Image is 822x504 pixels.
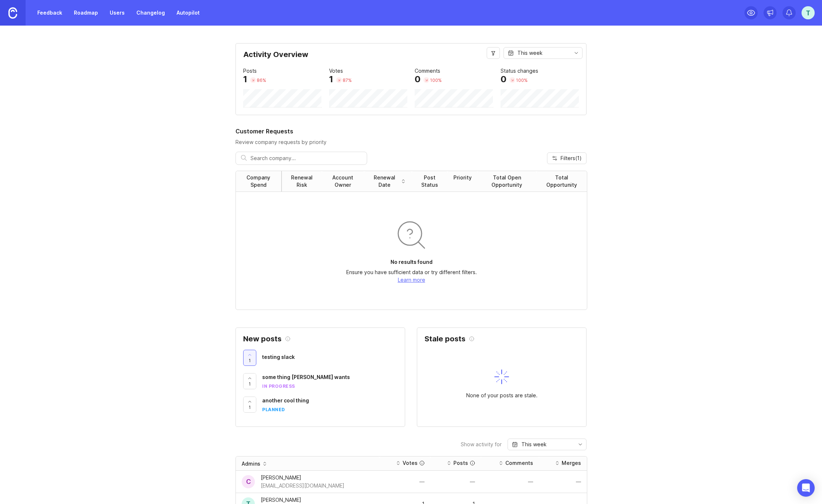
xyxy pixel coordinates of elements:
[242,475,255,488] div: C
[545,479,581,484] div: —
[262,383,295,389] div: in progress
[262,406,285,413] div: planned
[261,496,344,504] div: [PERSON_NAME]
[346,269,477,276] p: Ensure you have sufficient data or try different filters.
[425,335,465,342] h2: Stale posts
[343,77,352,83] div: 87 %
[243,350,256,366] button: 1
[105,6,129,19] a: Users
[542,174,581,189] div: Total Opportunity
[257,77,266,83] div: 86 %
[243,397,256,413] button: 1
[250,154,362,162] input: Search company...
[453,459,468,467] div: Posts
[436,479,475,484] div: —
[132,6,169,19] a: Changelog
[505,459,533,467] div: Comments
[418,174,442,189] div: Post Status
[430,77,442,83] div: 100 %
[494,370,509,384] img: svg+xml;base64,PHN2ZyB3aWR0aD0iNDAiIGhlaWdodD0iNDAiIGZpbGw9Im5vbmUiIHhtbG5zPSJodHRwOi8vd3d3LnczLm...
[261,482,344,490] div: [EMAIL_ADDRESS][DOMAIN_NAME]
[461,442,502,447] div: Show activity for
[394,217,429,253] img: svg+xml;base64,PHN2ZyB3aWR0aD0iOTYiIGhlaWdodD0iOTYiIGZpbGw9Im5vbmUiIHhtbG5zPSJodHRwOi8vd3d3LnczLm...
[242,460,260,467] div: Admins
[570,50,582,56] svg: toggle icon
[403,459,418,467] div: Votes
[385,479,425,484] div: —
[328,174,358,189] div: Account Owner
[415,75,421,84] div: 0
[561,155,582,162] span: Filters
[262,397,309,403] span: another cool thing
[262,373,397,389] a: some thing [PERSON_NAME] wantsin progress
[453,174,472,181] div: Priority
[261,474,344,482] div: [PERSON_NAME]
[517,49,543,57] div: This week
[69,6,102,19] a: Roadmap
[466,391,538,399] div: None of your posts are stale.
[235,139,587,146] p: Review company requests by priority
[501,75,506,84] div: 0
[262,397,397,413] a: another cool thingplanned
[521,440,547,448] div: This week
[262,353,397,363] a: testing slack
[398,277,425,283] a: Learn more
[516,77,528,83] div: 100 %
[802,6,815,19] button: T
[483,174,531,189] div: Total Open Opportunity
[329,75,333,84] div: 1
[391,258,433,266] p: No results found
[172,6,204,19] a: Autopilot
[33,6,67,19] a: Feedback
[797,479,815,497] div: Open Intercom Messenger
[249,357,251,364] span: 1
[243,67,257,75] div: Posts
[243,75,247,84] div: 1
[415,67,440,75] div: Comments
[262,354,295,360] span: testing slack
[487,479,533,484] div: —
[242,174,275,189] div: Company Spend
[249,404,251,410] span: 1
[329,67,343,75] div: Votes
[370,174,399,189] div: Renewal Date
[8,7,17,19] img: Canny Home
[547,152,587,164] button: Filters(1)
[243,335,282,342] h2: New posts
[243,373,256,389] button: 1
[574,442,586,447] svg: toggle icon
[288,174,316,189] div: Renewal Risk
[575,155,582,161] span: ( 1 )
[243,51,579,64] div: Activity Overview
[249,381,251,387] span: 1
[562,459,581,467] div: Merges
[235,127,587,136] h2: Customer Requests
[262,374,350,380] span: some thing [PERSON_NAME] wants
[501,67,538,75] div: Status changes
